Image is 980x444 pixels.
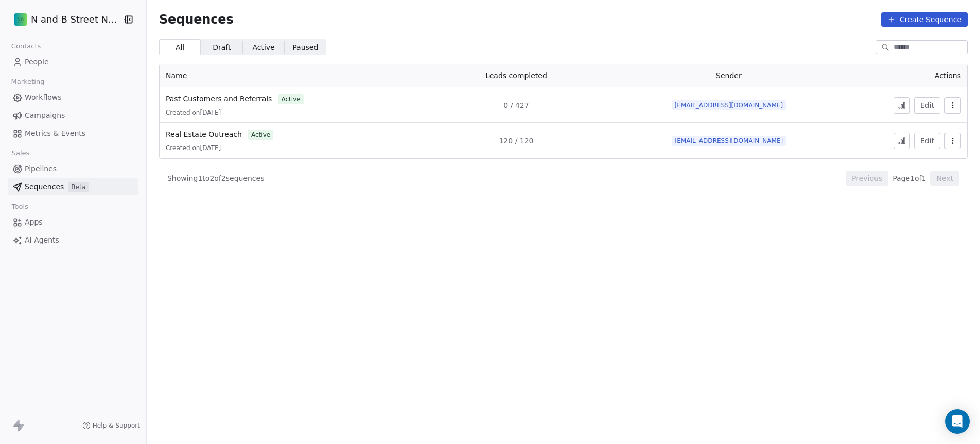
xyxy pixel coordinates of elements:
[8,107,138,124] a: Campaigns
[292,42,318,53] span: Paused
[93,421,140,430] span: Help & Support
[672,136,786,146] span: [EMAIL_ADDRESS][DOMAIN_NAME]
[14,13,27,26] img: NB.jpg
[25,163,57,174] span: Pipelines
[25,110,65,121] span: Campaigns
[248,129,273,140] span: active
[25,128,85,139] span: Metrics & Events
[159,12,234,27] span: Sequences
[914,97,940,114] button: Edit
[8,53,138,70] a: People
[25,181,64,192] span: Sequences
[7,74,49,89] span: Marketing
[166,95,272,103] span: Past Customers and Referrals
[945,409,970,434] div: Open Intercom Messenger
[213,42,231,53] span: Draft
[8,125,138,142] a: Metrics & Events
[278,94,303,104] span: active
[935,71,961,80] span: Actions
[166,108,221,117] span: Created on [DATE]
[82,421,140,430] a: Help & Support
[914,133,940,149] button: Edit
[166,129,242,140] a: Real Estate Outreach
[8,160,138,177] a: Pipelines
[25,92,62,103] span: Workflows
[25,235,59,246] span: AI Agents
[166,94,272,104] a: Past Customers and Referrals
[846,171,888,186] button: Previous
[7,39,45,54] span: Contacts
[7,145,34,161] span: Sales
[166,71,187,80] span: Name
[485,71,547,80] span: Leads completed
[892,173,926,183] span: Page 1 of 1
[8,89,138,106] a: Workflows
[252,42,274,53] span: Active
[8,232,138,249] a: AI Agents
[167,173,265,183] span: Showing 1 to 2 of 2 sequences
[930,171,959,186] button: Next
[31,13,120,26] span: N and B Street Notary
[716,71,742,80] span: Sender
[881,12,968,27] button: Create Sequence
[672,100,786,110] span: [EMAIL_ADDRESS][DOMAIN_NAME]
[166,130,242,138] span: Real Estate Outreach
[25,217,43,228] span: Apps
[12,11,116,28] button: N and B Street Notary
[503,100,529,110] span: 0 / 427
[25,57,49,67] span: People
[499,136,533,146] span: 120 / 120
[7,199,32,214] span: Tools
[166,144,221,152] span: Created on [DATE]
[8,178,138,195] a: SequencesBeta
[8,214,138,231] a: Apps
[68,182,89,192] span: Beta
